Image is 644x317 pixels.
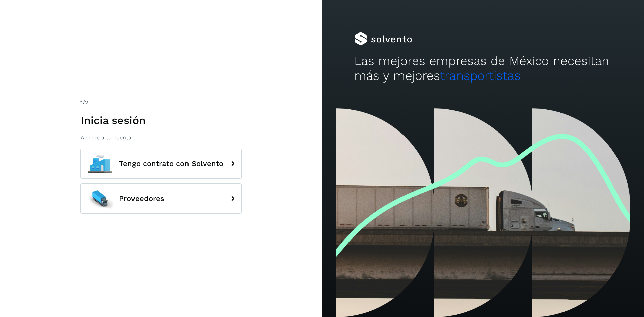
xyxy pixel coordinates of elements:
[440,68,521,83] span: transportistas
[80,99,83,106] span: 1
[354,54,612,84] h2: Las mejores empresas de México necesitan más y mejores
[80,114,241,127] h1: Inicia sesión
[80,99,241,107] div: /2
[80,134,241,141] p: Accede a tu cuenta
[119,160,223,168] span: Tengo contrato con Solvento
[119,195,164,203] span: Proveedores
[80,149,241,179] button: Tengo contrato con Solvento
[80,183,241,214] button: Proveedores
